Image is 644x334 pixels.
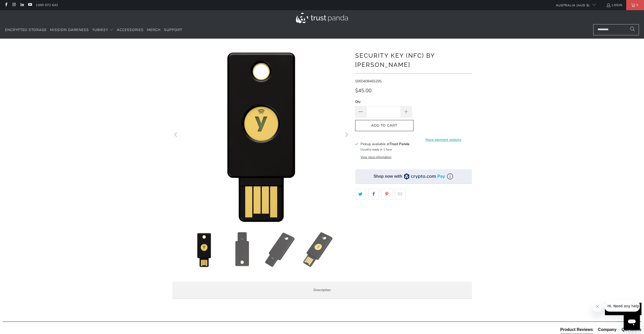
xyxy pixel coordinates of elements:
[360,141,409,147] h3: Pickup available at
[172,282,472,299] label: Description
[20,3,24,7] a: Trust Panda Australia on LinkedIn
[593,24,639,35] input: Search...
[172,46,350,224] a: Security Key (NFC) by Yubico - Trust Panda
[560,327,593,332] div: Product Reviews
[355,87,372,94] span: $45.00
[355,50,472,69] h1: Security Key (NFC) by [PERSON_NAME]
[186,232,222,267] img: Security Key (NFC) by Yubico - Trust Panda
[390,142,409,146] b: Trust Panda
[117,27,144,32] span: Accessories
[12,3,16,7] a: Trust Panda Australia on Instagram
[262,232,298,267] img: Security Key (NFC) by Yubico - Trust Panda
[360,155,391,159] button: View store information
[355,120,414,131] button: Add to Cart
[224,232,260,267] img: Security Key (NFC) by Yubico - Trust Panda
[360,147,392,151] small: Usually ready in 1 hour
[626,24,639,35] button: Search
[50,24,89,36] a: Mission Darkness
[172,46,180,224] button: Previous
[92,24,113,36] summary: YubiKey
[147,24,161,36] a: Merch
[355,208,472,225] iframe: Reviews Widget
[117,24,144,36] a: Accessories
[4,3,8,7] a: Trust Panda Australia on Facebook
[164,27,182,32] span: Support
[92,27,108,32] span: YubiKey
[50,27,89,32] span: Mission Darkness
[368,189,379,200] a: Share this on Facebook
[355,79,382,84] span: 5060408465295
[355,99,412,104] label: Qty
[598,327,617,332] div: Company
[606,2,622,8] a: Login
[355,189,366,200] a: Share this on Twitter
[296,13,348,23] img: Trust Panda Australia
[360,124,408,128] span: Add to Cart
[5,27,47,32] span: Encrypted Storage
[164,24,182,36] a: Support
[395,189,406,200] a: Email this to a friend
[36,2,58,8] a: 1300 072 632
[5,24,182,36] nav: Translation missing: en.navigation.header.main_nav
[3,4,37,8] span: Hi. Need any help?
[301,232,336,267] img: Security Key (NFC) by Yubico - Trust Panda
[28,3,32,7] a: Trust Panda Australia on YouTube
[382,189,392,200] a: Share this on Pinterest
[592,301,602,312] iframe: Close message
[342,46,350,224] button: Next
[624,314,640,330] iframe: Button to launch messaging window
[147,27,161,32] span: Merch
[622,327,641,332] div: Questions
[604,300,640,312] iframe: Message from company
[5,24,47,36] a: Encrypted Storage
[415,137,472,143] a: More payment options
[374,174,402,179] div: Shop now with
